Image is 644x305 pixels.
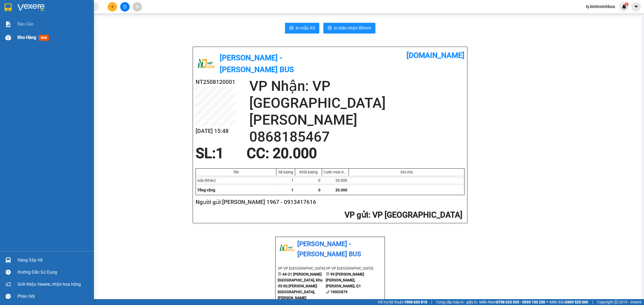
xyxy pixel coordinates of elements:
b: [PERSON_NAME] - [PERSON_NAME] Bus [220,53,294,74]
h2: [PERSON_NAME] [249,111,464,128]
span: | [431,299,432,305]
span: ⚪️ [547,301,548,303]
b: 99 [PERSON_NAME] [PERSON_NAME], [PERSON_NAME], Q1 [326,272,364,288]
button: printerIn mẫu A5 [285,23,319,34]
button: caret-down [631,2,641,12]
button: plus [108,2,117,12]
img: warehouse-icon [5,257,11,263]
div: Phản hồi [17,292,90,300]
span: ly.binhminhbus [582,3,619,10]
span: mới [39,35,49,41]
div: Hàng sắp về [17,256,90,264]
div: Cước món hàng [323,170,347,174]
span: Hỗ trợ kỹ thuật: [378,299,427,305]
span: 1 [625,2,627,6]
span: In mẫu A5 [296,25,315,31]
div: Hướng dẫn sử dụng [17,268,90,276]
li: VP VP [GEOGRAPHIC_DATA] [326,265,374,271]
li: [PERSON_NAME] - [PERSON_NAME] Bus [278,239,382,259]
span: environment [278,272,281,276]
span: Giới thiệu Vexere, nhận hoa hồng [17,281,81,288]
span: Tổng cộng [197,188,215,192]
button: file-add [120,2,130,12]
h2: VP Nhận: VP [GEOGRAPHIC_DATA] [249,78,464,111]
img: warehouse-icon [5,35,11,40]
span: caret-down [634,4,639,9]
h2: Người gửi: [PERSON_NAME] 1967 - 0913417616 [196,198,462,207]
span: Miền Bắc [550,299,588,305]
span: environment [326,272,330,276]
img: solution-icon [5,21,11,27]
div: Ghi chú [350,170,463,174]
span: 20.000 [335,188,347,192]
b: [DOMAIN_NAME] [407,51,464,60]
span: In biên nhận 80mm [334,25,371,31]
span: aim [135,5,139,9]
span: 1 [291,188,294,192]
span: printer [289,26,294,31]
span: file-add [123,5,127,9]
div: Khối lượng [297,170,320,174]
span: plus [111,5,114,9]
span: Cung cấp máy in - giấy in: [436,299,478,305]
div: Số lượng [278,170,294,174]
b: 19002879 [330,290,347,294]
h2: NT2508120001 [196,78,236,87]
h2: 0868185467 [249,128,464,145]
h2: : VP [GEOGRAPHIC_DATA] [196,210,462,221]
strong: 0369 525 060 [565,300,588,304]
div: 0 [295,176,322,185]
div: CC : 20.000 [243,145,320,161]
span: Báo cáo [17,21,34,27]
span: question-circle [6,270,11,275]
img: logo-vxr [5,3,12,12]
li: VP VP [GEOGRAPHIC_DATA] [278,265,326,271]
sup: 1 [625,2,628,6]
div: 20.000 [322,176,349,185]
strong: 0708 023 035 - 0935 103 250 [496,300,545,304]
div: 1 [276,176,295,185]
button: printerIn biên nhận 80mm [323,23,375,34]
span: VP gửi [345,210,368,220]
button: aim [133,2,142,12]
div: Tên [197,170,275,174]
h2: [DATE] 15:48 [196,127,236,136]
span: copyright [614,300,618,304]
span: 0 [318,188,320,192]
div: sửa (Khác) [196,176,276,185]
span: | [592,299,593,305]
span: Kho hàng [17,35,36,40]
strong: 1900 633 818 [404,300,427,304]
span: 1 [216,145,224,162]
img: icon-new-feature [622,4,627,9]
span: notification [6,282,11,287]
img: logo.jpg [196,51,217,78]
img: logo.jpg [278,239,297,258]
span: message [6,294,11,299]
span: Miền Nam [479,299,545,305]
span: phone [326,290,330,294]
span: printer [328,26,332,31]
span: SL: [196,145,216,162]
